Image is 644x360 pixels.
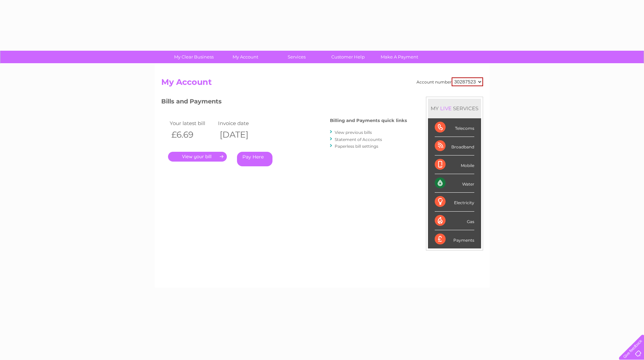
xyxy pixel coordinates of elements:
div: Water [435,174,474,193]
th: £6.69 [168,128,217,142]
div: Broadband [435,137,474,155]
a: Paperless bill settings [335,144,378,149]
div: Telecoms [435,118,474,137]
a: My Clear Business [166,51,222,63]
div: Payments [435,230,474,248]
div: Account number [416,77,483,86]
div: Mobile [435,155,474,174]
th: [DATE] [216,128,265,142]
a: Make A Payment [372,51,427,63]
div: Gas [435,212,474,230]
a: . [168,152,227,162]
td: Your latest bill [168,119,217,128]
a: View previous bills [335,130,372,135]
a: Services [269,51,325,63]
h4: Billing and Payments quick links [330,118,407,123]
a: Customer Help [320,51,376,63]
h2: My Account [161,77,483,90]
div: LIVE [439,105,453,112]
a: Pay Here [237,152,272,166]
div: Electricity [435,193,474,211]
h3: Bills and Payments [161,97,407,109]
a: My Account [217,51,273,63]
div: MY SERVICES [428,99,481,118]
td: Invoice date [216,119,265,128]
a: Statement of Accounts [335,137,382,142]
